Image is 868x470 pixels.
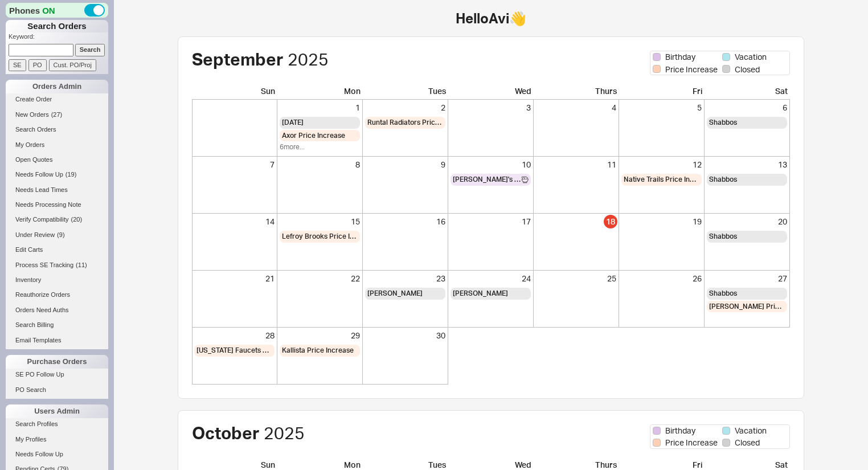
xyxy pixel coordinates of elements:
div: 7 [194,159,275,170]
span: Vacation [735,51,767,63]
span: Shabbos [709,232,737,242]
h1: Hello Avi 👋 [132,11,850,25]
span: ( 11 ) [76,261,87,268]
div: 8 [280,159,360,170]
span: [PERSON_NAME] Price Increase [709,302,785,312]
a: Needs Processing Note [6,199,108,211]
div: 6 [707,102,787,113]
a: My Orders [6,139,108,151]
div: Sun [192,85,277,100]
span: Needs Processing Note [15,201,81,208]
div: 26 [621,273,702,284]
span: Verify Compatibility [15,216,69,223]
div: 29 [280,330,360,341]
span: October [192,422,260,443]
a: Process SE Tracking(11) [6,259,108,271]
a: SE PO Follow Up [6,369,108,381]
div: 16 [365,216,445,227]
div: Phones [6,3,108,18]
span: Under Review [15,231,55,238]
div: 19 [621,216,702,227]
div: 17 [451,216,531,227]
span: ( 19 ) [65,171,77,178]
div: Fri [619,85,705,100]
a: New Orders(27) [6,109,108,121]
a: Reauthorize Orders [6,289,108,301]
a: Email Templates [6,334,108,346]
span: Native Trails Price Increase [624,175,699,185]
input: SE [9,59,26,71]
div: 11 [536,159,616,170]
span: ON [42,5,55,17]
div: Wed [448,85,534,100]
div: 5 [621,102,702,113]
div: 1 [280,102,360,113]
div: 10 [451,159,531,170]
div: 9 [365,159,445,170]
input: Search [75,44,105,56]
span: 2025 [288,48,329,70]
div: Thurs [534,85,619,100]
a: Create Order [6,93,108,105]
div: 3 [451,102,531,113]
h1: Search Orders [6,20,108,32]
a: Orders Need Auths [6,304,108,316]
span: Lefroy Brooks Price Increase [282,232,358,242]
a: Search Orders [6,124,108,136]
span: ( 9 ) [57,231,64,238]
div: Orders Admin [6,80,108,93]
a: Verify Compatibility(20) [6,214,108,226]
div: Sat [705,85,790,100]
span: Shabbos [709,118,737,128]
input: PO [28,59,47,71]
a: Open Quotes [6,154,108,166]
span: Shabbos [709,175,737,185]
span: Needs Follow Up [15,171,63,178]
span: Price Increase [665,64,718,75]
span: Kallista Price Increase [282,346,354,355]
span: Vacation [735,425,767,436]
span: Needs Follow Up [15,451,63,457]
a: My Profiles [6,434,108,446]
div: 20 [707,216,787,227]
div: 30 [365,330,445,341]
a: PO Search [6,384,108,396]
div: 24 [451,273,531,284]
span: [US_STATE] Faucets Price Increase [196,346,272,355]
span: Shabbos [709,289,737,299]
span: Birthday [665,51,695,63]
div: 18 [604,215,617,228]
span: Birthday [665,425,695,436]
div: Purchase Orders [6,355,108,369]
div: 23 [365,273,445,284]
a: Needs Follow Up [6,448,108,460]
div: 6 more... [280,142,360,152]
a: Search Billing [6,319,108,331]
span: Closed [735,437,760,448]
div: 13 [707,159,787,170]
span: Price Increase [665,437,718,448]
div: Tues [363,85,448,100]
div: 15 [280,216,360,227]
p: Keyword: [9,32,108,44]
span: 2025 [264,422,305,443]
span: Closed [735,64,760,75]
a: Needs Follow Up(19) [6,169,108,181]
span: September [192,48,284,70]
a: Edit Carts [6,244,108,256]
a: Needs Lead Times [6,184,108,196]
span: ( 20 ) [71,216,83,223]
input: Cust. PO/Proj [49,59,96,71]
span: Axor Price Increase [282,131,345,141]
a: Search Profiles [6,418,108,430]
div: 25 [536,273,616,284]
div: Mon [277,85,363,100]
span: New Orders [15,111,49,118]
span: [PERSON_NAME]'s Birthday [453,175,522,185]
a: Under Review(9) [6,229,108,241]
div: 2 [365,102,445,113]
span: [DATE] [282,118,304,128]
span: [PERSON_NAME] [367,289,423,299]
div: 27 [707,273,787,284]
span: [PERSON_NAME] [453,289,508,299]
